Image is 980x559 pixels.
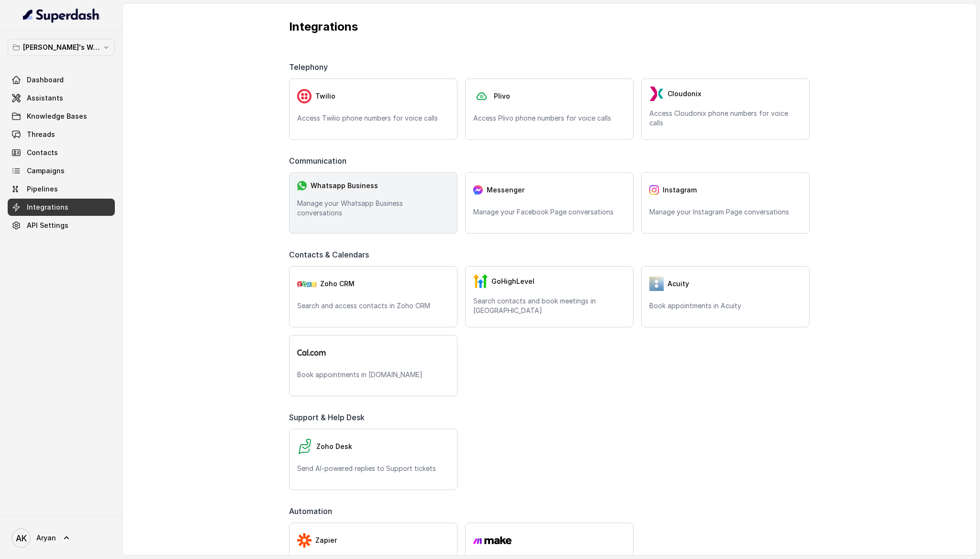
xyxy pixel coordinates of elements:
img: 5vvjV8cQY1AVHSZc2N7qU9QabzYIM+zpgiA0bbq9KFoni1IQNE8dHPp0leJjYW31UJeOyZnSBUO77gdMaNhFCgpjLZzFnVhVC... [649,277,664,291]
img: light.svg [23,8,100,23]
span: Whatsapp Business [311,181,378,190]
img: plivo.d3d850b57a745af99832d897a96997ac.svg [473,89,490,104]
img: logo.svg [297,349,326,356]
span: Contacts [27,148,58,157]
p: Access Plivo phone numbers for voice calls [473,113,625,123]
a: API Settings [8,217,115,234]
p: Access Cloudonix phone numbers for voice calls [649,109,802,128]
p: Manage your Whatsapp Business conversations [297,199,449,218]
span: Assistants [27,93,63,103]
span: Zapier [315,536,337,545]
p: Send AI-powered replies to Support tickets [297,464,449,473]
p: Book appointments in [DOMAIN_NAME] [297,370,449,380]
a: Knowledge Bases [8,108,115,125]
p: Manage your Instagram Page conversations [649,207,802,217]
span: Campaigns [27,166,65,176]
span: Pipelines [27,184,58,194]
span: Contacts & Calendars [289,249,373,260]
p: [PERSON_NAME]'s Workspace [23,42,100,53]
text: AK [16,533,27,543]
span: Communication [289,155,350,167]
span: Telephony [289,61,332,73]
img: zapier.4543f92affefe6d6ca2465615c429059.svg [297,533,312,548]
span: Aryan [36,533,56,543]
span: Support & Help Desk [289,412,368,423]
a: Dashboard [8,71,115,89]
img: twilio.7c09a4f4c219fa09ad352260b0a8157b.svg [297,89,312,103]
p: Book appointments in Acuity [649,301,802,311]
img: messenger.2e14a0163066c29f9ca216c7989aa592.svg [473,185,483,195]
span: Twilio [315,91,335,101]
p: Integrations [289,19,810,34]
span: Acuity [668,279,689,289]
span: Integrations [27,202,68,212]
a: Assistants [8,89,115,107]
p: Access Twilio phone numbers for voice calls [297,113,449,123]
img: zohoCRM.b78897e9cd59d39d120b21c64f7c2b3a.svg [297,280,316,287]
a: Pipelines [8,180,115,198]
p: Manage your Facebook Page conversations [473,207,625,217]
button: [PERSON_NAME]'s Workspace [8,39,115,56]
p: Search and access contacts in Zoho CRM [297,301,449,311]
span: Zoho Desk [316,442,352,451]
span: Messenger [487,185,524,195]
a: Campaigns [8,162,115,179]
img: LzEnlUgADIwsuYwsTIxNLkxQDEyBEgDTDZAMjs1Qgy9jUyMTMxBzEB8uASKBKLgDqFxF08kI1lQAAAABJRU5ErkJggg== [649,87,664,101]
span: Zoho CRM [320,279,355,289]
img: whatsapp.f50b2aaae0bd8934e9105e63dc750668.svg [297,181,307,190]
span: API Settings [27,221,68,230]
span: Cloudonix [668,89,702,99]
a: Integrations [8,199,115,216]
span: Dashboard [27,75,64,85]
span: Automation [289,505,336,517]
span: Instagram [663,185,697,195]
span: Threads [27,130,55,139]
span: Plivo [494,91,510,101]
img: instagram.04eb0078a085f83fc525.png [649,185,659,195]
span: GoHighLevel [491,277,535,286]
p: Search contacts and book meetings in [GEOGRAPHIC_DATA] [473,296,625,315]
a: Aryan [8,525,115,551]
span: Knowledge Bases [27,112,87,121]
img: GHL.59f7fa3143240424d279.png [473,274,488,289]
a: Contacts [8,144,115,161]
img: make.9612228e6969ffa0cff73be6442878a9.svg [473,537,512,545]
a: Threads [8,126,115,143]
